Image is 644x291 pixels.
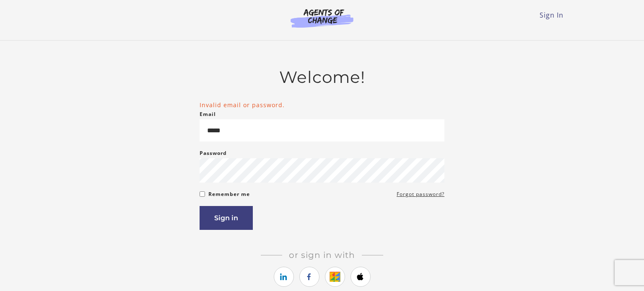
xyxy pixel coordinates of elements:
[200,109,216,119] label: Email
[200,67,444,87] h2: Welcome!
[200,100,444,109] li: Invalid email or password.
[208,189,250,199] label: Remember me
[282,8,362,28] img: Agents of Change Logo
[200,148,227,158] label: Password
[351,267,371,287] a: https://courses.thinkific.com/users/auth/apple?ss%5Breferral%5D=&ss%5Buser_return_to%5D=%2Faccoun...
[274,267,294,287] a: https://courses.thinkific.com/users/auth/linkedin?ss%5Breferral%5D=&ss%5Buser_return_to%5D=%2Facc...
[200,206,253,230] button: Sign in
[325,267,345,287] a: https://courses.thinkific.com/users/auth/google?ss%5Breferral%5D=&ss%5Buser_return_to%5D=%2Faccou...
[282,250,362,260] span: Or sign in with
[299,267,319,287] a: https://courses.thinkific.com/users/auth/facebook?ss%5Breferral%5D=&ss%5Buser_return_to%5D=%2Facc...
[397,189,444,199] a: Forgot password?
[540,10,563,20] a: Sign In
